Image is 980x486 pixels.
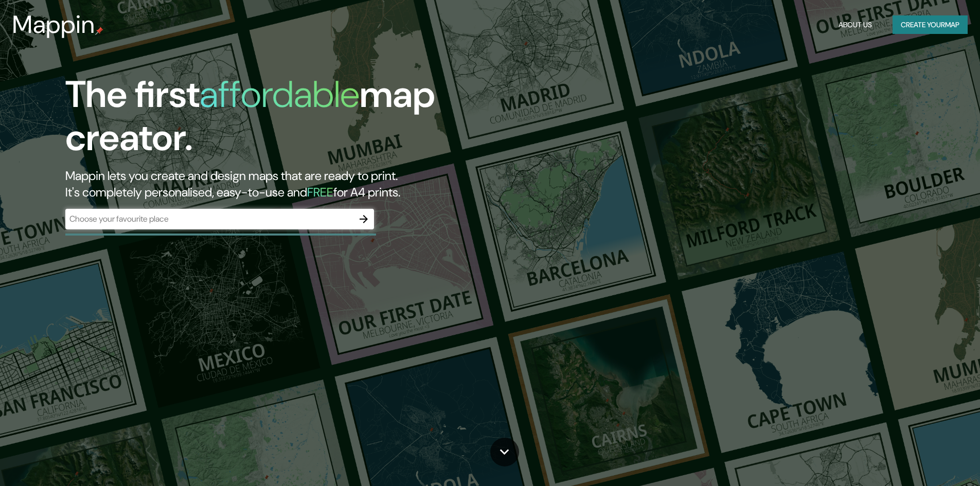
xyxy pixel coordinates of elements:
img: mappin-pin [95,27,103,35]
input: Choose your favourite place [65,213,353,225]
h5: FREE [307,184,333,200]
button: About Us [834,15,876,34]
h1: affordable [200,70,360,118]
h3: Mappin [12,10,95,39]
h1: The first map creator. [65,73,556,168]
button: Create yourmap [893,15,968,34]
h2: Mappin lets you create and design maps that are ready to print. It's completely personalised, eas... [65,168,556,201]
